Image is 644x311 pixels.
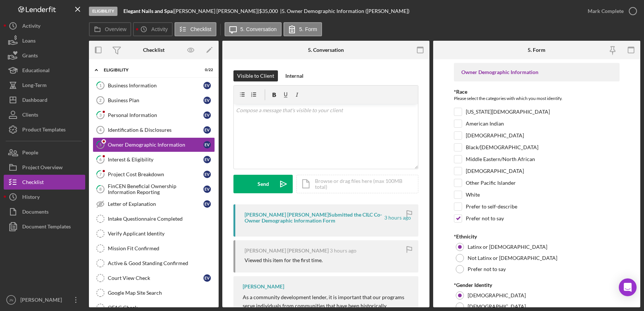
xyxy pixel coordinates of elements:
[99,187,102,191] tspan: 8
[4,63,85,78] a: Educational
[175,22,216,36] button: Checklist
[99,83,102,88] tspan: 1
[285,70,303,81] div: Internal
[4,175,85,190] button: Checklist
[454,95,620,104] div: Please select the categories with which you most identify.
[203,97,211,104] div: E V
[93,152,215,167] a: 6Interest & EligibilityEV
[468,292,526,298] label: [DEMOGRAPHIC_DATA]
[203,82,211,89] div: E V
[203,185,211,193] div: E V
[93,256,215,271] a: Active & Good Standing Confirmed
[93,167,215,182] a: 7Project Cost BreakdownEV
[466,215,504,222] label: Prefer not to say
[330,248,356,254] time: 2025-09-15 19:46
[93,93,215,108] a: 2Business PlanEV
[93,285,215,300] a: Google Map Site Search
[466,167,524,175] label: [DEMOGRAPHIC_DATA]
[299,26,317,32] label: 5. Form
[133,22,172,36] button: Activity
[99,142,102,147] tspan: 5
[243,284,284,290] div: [PERSON_NAME]
[308,47,344,53] div: 5. Conversation
[108,127,203,133] div: Identification & Disclosures
[203,126,211,134] div: E V
[466,155,535,163] label: Middle Eastern/North African
[4,219,85,234] button: Document Templates
[4,160,85,175] button: Project Overview
[203,274,211,282] div: E V
[105,26,126,32] label: Overview
[22,145,38,162] div: People
[108,112,203,118] div: Personal Information
[108,275,203,281] div: Court View Check
[108,245,215,251] div: Mission Fit Confirmed
[93,197,215,211] a: Letter of ExplanationEV
[4,145,85,160] button: People
[468,244,547,250] label: Latinx or [DEMOGRAPHIC_DATA]
[580,4,640,19] button: Mark Complete
[4,122,85,137] button: Product Templates
[282,70,307,81] button: Internal
[108,216,215,222] div: Intake Questionnaire Completed
[466,179,516,187] label: Other Pacific Islander
[99,172,102,177] tspan: 7
[108,201,203,207] div: Letter of Explanation
[123,8,173,14] b: Elegant Nails and Spa
[619,278,637,296] div: Open Intercom Messenger
[466,132,524,139] label: [DEMOGRAPHIC_DATA]
[93,123,215,137] a: 4Identification & DisclosuresEV
[108,183,203,195] div: FinCEN Beneficial Ownership Information Reporting
[4,107,85,122] button: Clients
[4,204,85,219] a: Documents
[528,47,545,53] div: 5. Form
[4,190,85,204] button: History
[203,156,211,163] div: E V
[108,290,215,296] div: Google Map Site Search
[259,8,278,14] span: $35,000
[466,144,538,151] label: Black/[DEMOGRAPHIC_DATA]
[99,113,102,117] tspan: 3
[99,157,102,162] tspan: 6
[22,19,40,35] div: Activity
[245,212,383,224] div: [PERSON_NAME] [PERSON_NAME] Submitted the CILC Co-Owner Demographic Information Form
[240,26,277,32] label: 5. Conversation
[200,68,213,72] div: 0 / 22
[93,241,215,256] a: Mission Fit Confirmed
[4,93,85,107] a: Dashboard
[93,108,215,123] a: 3Personal InformationEV
[9,298,13,302] text: JN
[4,48,85,63] button: Grants
[468,255,557,261] label: Not Latinx or [DEMOGRAPHIC_DATA]
[93,182,215,197] a: 8FinCEN Beneficial Ownership Information ReportingEV
[245,248,329,254] div: [PERSON_NAME] [PERSON_NAME]
[22,63,50,80] div: Educational
[151,26,167,32] label: Activity
[283,22,322,36] button: 5. Form
[93,226,215,241] a: Verify Applicant Identity
[454,282,620,288] div: *Gender Identity
[4,19,85,33] a: Activity
[22,93,47,109] div: Dashboard
[280,8,409,14] div: | 5. Owner Demographic Information ([PERSON_NAME])
[108,260,215,266] div: Active & Good Standing Confirmed
[203,200,211,208] div: E V
[22,33,36,50] div: Loans
[203,111,211,119] div: E V
[466,108,550,116] label: [US_STATE][DEMOGRAPHIC_DATA]
[468,266,506,272] label: Prefer not to say
[22,204,49,221] div: Documents
[245,257,323,263] div: Viewed this item for the first time.
[22,122,66,139] div: Product Templates
[203,171,211,178] div: E V
[99,98,102,103] tspan: 2
[174,8,259,14] div: [PERSON_NAME] [PERSON_NAME] |
[225,22,282,36] button: 5. Conversation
